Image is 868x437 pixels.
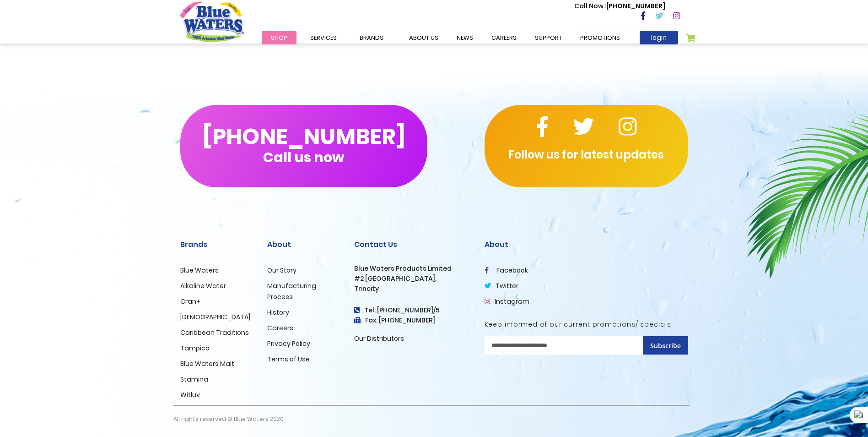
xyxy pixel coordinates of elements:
[267,339,310,348] a: Privacy Policy
[574,1,606,11] span: Call Now :
[360,33,383,42] span: Brands
[310,33,337,42] span: Services
[180,281,226,290] a: Alkaline Water
[267,308,289,317] a: History
[267,355,310,364] a: Terms of Use
[180,390,200,399] a: Witluv
[180,266,219,275] a: Blue Waters
[263,155,344,160] span: Call us now
[180,1,244,42] a: store logo
[180,328,249,337] a: Caribbean Traditions
[485,281,518,290] a: twitter
[354,285,471,293] h3: Trincity
[650,341,681,350] span: Subscribe
[485,321,688,328] h5: Keep informed of our current promotions/ specials
[180,240,253,249] h2: Brands
[180,344,210,353] a: Tampico
[180,359,234,368] a: Blue Waters Malt
[354,240,471,249] h2: Contact Us
[180,297,200,306] a: Cran+
[485,266,528,275] a: facebook
[354,306,471,314] h4: Tel: [PHONE_NUMBER]/5
[574,1,665,11] p: [PHONE_NUMBER]
[173,406,284,432] p: All rights reserved © Blue Waters 2020
[571,31,629,44] a: Promotions
[180,105,427,187] button: [PHONE_NUMBER]Call us now
[354,334,404,343] a: Our Distributors
[485,147,688,163] p: Follow us for latest updates
[482,31,526,44] a: careers
[354,275,471,283] h3: #2 [GEOGRAPHIC_DATA],
[485,297,529,306] a: Instagram
[526,31,571,44] a: support
[447,31,482,44] a: News
[485,240,688,249] h2: About
[180,312,250,322] a: [DEMOGRAPHIC_DATA]
[271,33,287,42] span: Shop
[267,266,297,275] a: Our Story
[640,31,678,44] a: login
[267,281,316,301] a: Manufacturing Process
[643,336,688,355] button: Subscribe
[180,375,208,384] a: Stamina
[400,31,447,44] a: about us
[354,317,471,324] h3: Fax: [PHONE_NUMBER]
[354,265,471,273] h3: Blue Waters Products Limited
[267,240,340,249] h2: About
[267,323,293,333] a: Careers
